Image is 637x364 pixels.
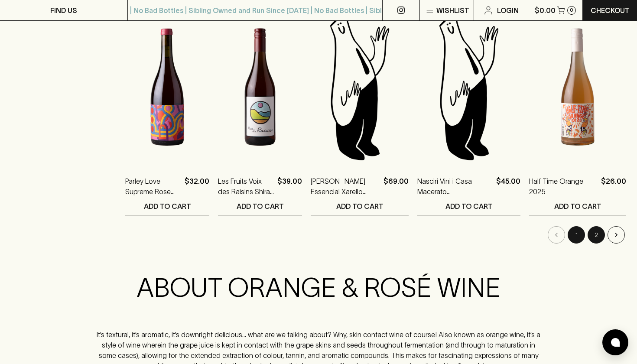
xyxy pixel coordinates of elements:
button: ADD TO CART [218,197,302,215]
p: FIND US [50,5,77,16]
button: ADD TO CART [529,197,626,215]
a: Half Time Orange 2025 [529,176,598,197]
img: Parley Love Supreme Rose 2024 [125,11,209,163]
img: Blackhearts & Sparrows Man [417,11,520,163]
p: Checkout [591,5,630,16]
p: Login [497,5,519,16]
p: 0 [570,8,573,13]
p: ADD TO CART [554,201,601,211]
img: bubble-icon [611,338,620,347]
p: $0.00 [535,5,556,16]
p: ADD TO CART [144,201,191,211]
a: [PERSON_NAME] Essencial Xarello 2022 [311,176,380,197]
p: $45.00 [496,176,520,197]
p: Wishlist [436,5,469,16]
p: $32.00 [185,176,209,197]
img: Les Fruits Voix des Raisins Shiraz Cinsault Rose 2023 [218,11,302,163]
p: $69.00 [383,176,409,197]
h2: ABOUT ORANGE & ROSÉ WINE [96,272,542,303]
p: $39.00 [277,176,302,197]
a: Nasciri Vini i Casa Macerato [PERSON_NAME] [PERSON_NAME] 2023 [417,176,493,197]
button: page 1 [568,226,585,244]
p: $26.00 [601,176,626,197]
button: Go to next page [608,226,625,244]
p: ADD TO CART [237,201,284,211]
button: Go to page 2 [588,226,605,244]
p: ADD TO CART [336,201,383,211]
a: Les Fruits Voix des Raisins Shiraz Cinsault Rose 2023 [218,176,274,197]
img: Blackhearts & Sparrows Man [311,11,409,163]
img: Half Time Orange 2025 [529,11,626,163]
button: ADD TO CART [417,197,520,215]
p: ADD TO CART [445,201,493,211]
a: Parley Love Supreme Rose 2024 [125,176,181,197]
button: ADD TO CART [311,197,409,215]
button: ADD TO CART [125,197,209,215]
nav: pagination navigation [125,226,626,244]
